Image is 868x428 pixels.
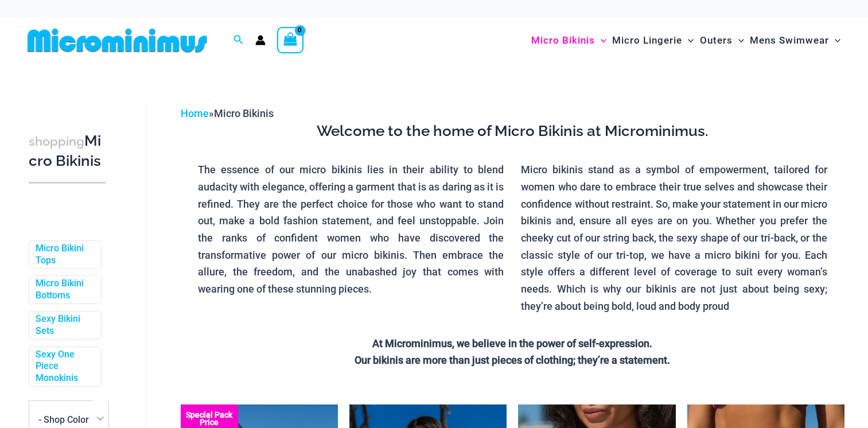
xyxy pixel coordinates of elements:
span: Outers [700,26,733,55]
h3: Micro Bikinis [29,131,106,171]
a: View Shopping Cart, empty [277,27,303,53]
a: Mens SwimwearMenu ToggleMenu Toggle [747,23,843,58]
p: Micro bikinis stand as a symbol of empowerment, tailored for women who dare to embrace their true... [521,161,827,314]
a: Micro Bikini Bottoms [36,278,92,302]
span: Menu Toggle [595,26,606,55]
img: MM SHOP LOGO FLAT [23,28,212,53]
strong: At Microminimus, we believe in the power of self-expression. [372,337,652,349]
b: Special Pack Price [181,411,238,426]
span: - Shop Color [38,414,89,425]
h3: Welcome to the home of Micro Bikinis at Microminimus. [189,122,836,141]
span: Menu Toggle [682,26,694,55]
span: » [181,107,274,119]
nav: Site Navigation [527,21,845,60]
a: Micro LingerieMenu ToggleMenu Toggle [609,23,696,58]
a: Sexy Bikini Sets [36,313,92,337]
a: Search icon link [233,33,244,48]
span: Micro Bikinis [214,107,274,119]
a: Home [181,107,209,119]
span: Mens Swimwear [750,26,829,55]
a: Sexy One Piece Monokinis [36,349,92,384]
p: The essence of our micro bikinis lies in their ability to blend audacity with elegance, offering ... [198,161,504,298]
span: Micro Bikinis [531,26,595,55]
span: shopping [29,134,84,149]
span: Menu Toggle [829,26,840,55]
strong: Our bikinis are more than just pieces of clothing; they’re a statement. [355,354,670,366]
a: Micro Bikini Tops [36,243,92,267]
span: Micro Lingerie [612,26,682,55]
span: Menu Toggle [733,26,744,55]
a: Account icon link [255,35,266,45]
a: OutersMenu ToggleMenu Toggle [697,23,747,58]
a: Micro BikinisMenu ToggleMenu Toggle [528,23,609,58]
